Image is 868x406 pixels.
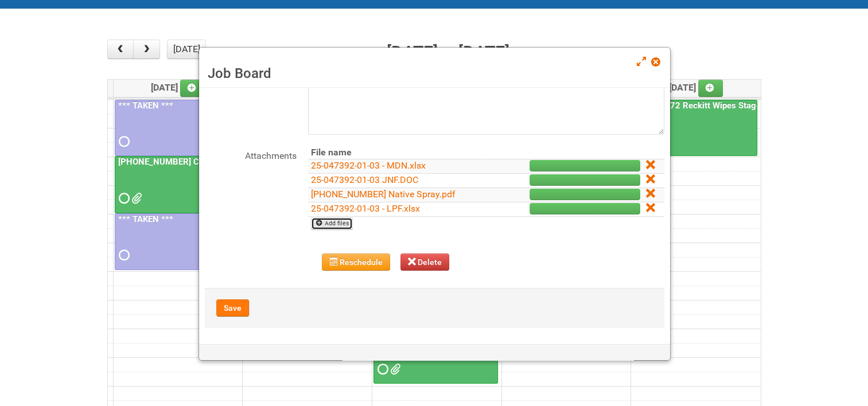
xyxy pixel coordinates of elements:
[167,40,206,59] button: [DATE]
[633,100,859,111] a: 25-048772 Reckitt Wipes Stage 4 - blinding/labeling day
[311,160,426,171] a: 25-047392-01-03 - MDN.xlsx
[400,253,450,271] button: Delete
[311,189,456,200] a: [PHONE_NUMBER] Native Spray.pdf
[131,194,139,202] span: Front Label KRAFT batch 2 (02.26.26) - code AZ05 use 2nd.docx Front Label KRAFT batch 2 (02.26.26...
[698,80,723,97] a: Add an event
[669,82,723,93] span: [DATE]
[311,174,418,185] a: 25-047392-01-03 JNF.DOC
[308,146,484,159] th: File name
[116,157,384,167] a: [PHONE_NUMBER] CTI PQB [PERSON_NAME] Real US - blinding day
[390,365,398,373] span: 25-011286-01 - LPF.xlsx GDC627.pdf GDL835.pdf GLS386.pdf GSL592.pdf GSN713.pdf GSV438.pdf 25-0112...
[119,194,127,202] span: Requested
[205,146,297,163] label: Attachments
[208,65,661,82] h3: Job Board
[119,138,127,146] span: Requested
[151,82,205,93] span: [DATE]
[387,40,509,66] h2: [DATE] – [DATE]
[311,217,353,230] a: Add files
[377,365,386,373] span: Requested
[216,299,249,317] button: Save
[308,54,664,135] textarea: 9/17 uploaded JNF + MDN
[115,156,239,213] a: [PHONE_NUMBER] CTI PQB [PERSON_NAME] Real US - blinding day
[119,251,127,259] span: Requested
[180,80,205,97] a: Add an event
[322,253,390,271] button: Reschedule
[632,100,757,157] a: 25-048772 Reckitt Wipes Stage 4 - blinding/labeling day
[311,203,420,214] a: 25-047392-01-03 - LPF.xlsx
